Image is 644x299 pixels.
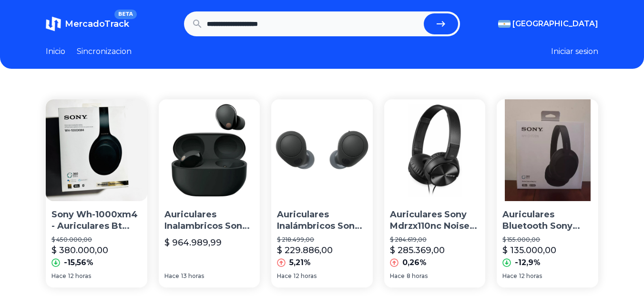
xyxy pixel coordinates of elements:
a: MercadoTrackBETA [46,16,129,32]
img: Auriculares Inalambricos Sony Noise Cancelling Bt Wf-1000xm5 [159,99,260,201]
p: $ 285.369,00 [390,244,445,257]
span: Hace [390,272,405,280]
p: Auriculares Bluetooth Sony Wh-ch720n Noise Cancelling [502,209,593,233]
p: 5,21% [289,257,311,268]
span: 12 horas [294,272,317,280]
a: Sincronizacion [77,46,132,57]
img: Argentina [498,20,511,28]
span: Hace [277,272,292,280]
span: Hace [51,272,66,280]
span: BETA [114,10,137,19]
span: 12 horas [519,272,542,280]
span: [GEOGRAPHIC_DATA] [512,18,598,30]
p: Auriculares Inalámbricos Sony Noise Cancelling Wf-c700n Blac [277,209,367,233]
p: $ 135.000,00 [502,244,556,257]
img: Auriculares Inalámbricos Sony Noise Cancelling Wf-c700n Blac [271,99,373,201]
a: Auriculares Sony Mdrzx110nc Noise Cancelling Headphones, BlaAuriculares Sony Mdrzx110nc Noise Can... [384,99,486,288]
span: 8 horas [407,272,428,280]
a: Auriculares Inalámbricos Sony Noise Cancelling Wf-c700n BlacAuriculares Inalámbricos Sony Noise C... [271,99,373,288]
p: $ 380.000,00 [51,244,108,257]
p: -12,9% [515,257,541,268]
p: $ 964.989,99 [164,236,222,249]
span: 12 horas [68,272,91,280]
span: Hace [164,272,179,280]
p: $ 284.619,00 [390,236,480,244]
p: Sony Wh-1000xm4 - Auriculares Bt Noise Cancelling C/nuevo [51,209,142,233]
span: MercadoTrack [65,19,129,29]
a: Auriculares Bluetooth Sony Wh-ch720n Noise CancellingAuriculares Bluetooth Sony Wh-ch720n Noise C... [497,99,598,288]
p: $ 450.000,00 [51,236,142,244]
p: $ 229.886,00 [277,244,333,257]
p: $ 218.499,00 [277,236,367,244]
img: MercadoTrack [46,16,61,32]
p: 0,26% [402,257,427,268]
p: $ 155.000,00 [502,236,593,244]
a: Inicio [46,46,65,57]
img: Auriculares Bluetooth Sony Wh-ch720n Noise Cancelling [497,99,598,201]
p: Auriculares Inalambricos Sony Noise Cancelling Bt Wf-1000xm5 [164,209,255,233]
span: Hace [502,272,517,280]
img: Auriculares Sony Mdrzx110nc Noise Cancelling Headphones, Bla [384,99,486,201]
p: Auriculares Sony Mdrzx110nc Noise Cancelling Headphones, Bla [390,209,480,233]
a: Auriculares Inalambricos Sony Noise Cancelling Bt Wf-1000xm5Auriculares Inalambricos Sony Noise C... [159,99,260,288]
button: [GEOGRAPHIC_DATA] [498,18,598,30]
button: Iniciar sesion [551,46,598,57]
p: -15,56% [64,257,93,268]
img: Sony Wh-1000xm4 - Auriculares Bt Noise Cancelling C/nuevo [46,99,147,201]
a: Sony Wh-1000xm4 - Auriculares Bt Noise Cancelling C/nuevoSony Wh-1000xm4 - Auriculares Bt Noise C... [46,99,147,288]
span: 13 horas [181,272,204,280]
